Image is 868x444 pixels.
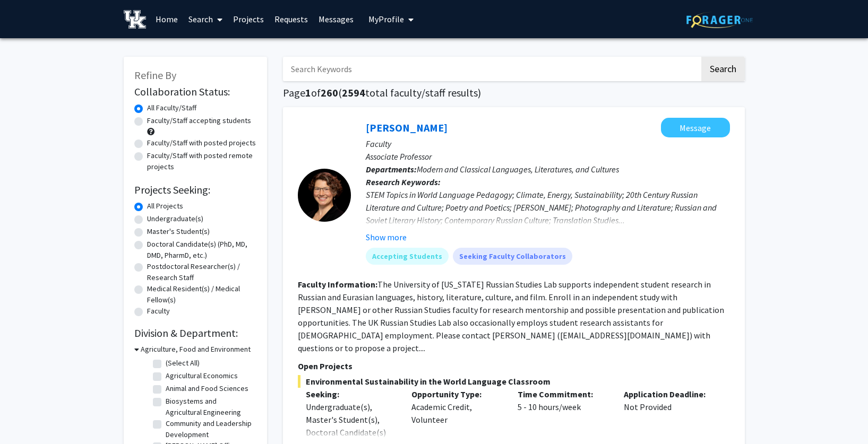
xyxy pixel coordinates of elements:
[283,86,745,99] h1: Page of ( total faculty/staff results)
[453,248,572,265] mat-chip: Seeking Faculty Collaborators
[305,86,311,99] span: 1
[147,102,196,114] label: All Faculty/Staff
[134,184,256,196] h2: Projects Seeking:
[147,283,256,306] label: Medical Resident(s) / Medical Fellow(s)
[166,396,254,418] label: Biosystems and Agricultural Engineering
[147,213,203,224] label: Undergraduate(s)
[368,14,404,24] span: My Profile
[298,279,724,353] fg-read-more: The University of [US_STATE] Russian Studies Lab supports independent student research in Russian...
[313,1,359,38] a: Messages
[134,68,176,82] span: Refine By
[147,150,256,172] label: Faculty/Staff with posted remote projects
[366,177,441,187] b: Research Keywords:
[366,121,448,134] a: [PERSON_NAME]
[147,137,256,149] label: Faculty/Staff with posted projects
[228,1,269,38] a: Projects
[624,388,714,401] p: Application Deadline:
[269,1,313,38] a: Requests
[124,10,147,29] img: University of Kentucky Logo
[147,226,210,237] label: Master's Student(s)
[701,57,745,81] button: Search
[298,279,377,290] b: Faculty Information:
[8,396,45,436] iframe: Chat
[283,57,700,81] input: Search Keywords
[147,306,170,317] label: Faculty
[166,418,254,440] label: Community and Leadership Development
[166,358,200,369] label: (Select All)
[141,344,251,355] h3: Agriculture, Food and Environment
[518,388,608,401] p: Time Commitment:
[366,231,407,243] button: Show more
[147,239,256,261] label: Doctoral Candidate(s) (PhD, MD, DMD, PharmD, etc.)
[366,164,417,175] b: Departments:
[183,1,228,38] a: Search
[321,86,338,99] span: 260
[134,327,256,339] h2: Division & Department:
[147,261,256,283] label: Postdoctoral Researcher(s) / Research Staff
[342,86,365,99] span: 2594
[661,118,730,137] button: Message Molly Blasing
[166,383,248,394] label: Animal and Food Sciences
[366,188,730,227] div: STEM Topics in World Language Pedagogy; Climate, Energy, Sustainability; 20th Century Russian Lit...
[366,248,449,265] mat-chip: Accepting Students
[147,201,183,212] label: All Projects
[306,388,396,401] p: Seeking:
[147,115,251,126] label: Faculty/Staff accepting students
[417,164,619,175] span: Modern and Classical Languages, Literatures, and Cultures
[150,1,183,38] a: Home
[166,370,238,381] label: Agricultural Economics
[298,360,730,372] p: Open Projects
[366,137,730,150] p: Faculty
[366,150,730,163] p: Associate Professor
[134,85,256,98] h2: Collaboration Status:
[686,12,753,28] img: ForagerOne Logo
[298,375,730,388] span: Environmental Sustainability in the World Language Classroom
[411,388,502,401] p: Opportunity Type:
